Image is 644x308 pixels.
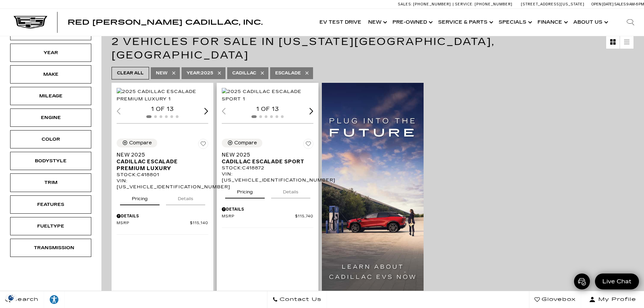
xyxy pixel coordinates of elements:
[398,2,412,6] span: Sales:
[10,152,91,170] div: BodystyleBodystyle
[574,274,590,289] a: Cart
[117,151,208,172] a: New 2025Cadillac Escalade Premium Luxury
[190,221,208,226] span: $115,140
[34,201,68,208] div: Features
[10,195,91,214] div: FeaturesFeatures
[198,139,208,151] button: Save Vehicle
[10,239,91,257] div: TransmissionTransmission
[303,139,313,151] button: Save Vehicle
[34,179,68,186] div: Trim
[581,291,644,308] button: Open user profile menu
[120,190,160,205] button: pricing tab
[34,49,68,56] div: Year
[117,178,208,190] div: VIN: [US_VEHICLE_IDENTIFICATION_NUMBER]
[534,9,570,36] a: Finance
[222,214,313,219] a: MSRP $115,740
[267,291,327,308] a: Contact Us
[599,278,635,285] span: Live Chat
[455,2,474,6] span: Service:
[222,171,313,183] div: VIN: [US_VEHICLE_IDENTIFICATION_NUMBER]
[10,173,91,192] div: TrimTrim
[117,139,157,147] button: Compare Vehicle
[187,71,201,75] span: Year :
[591,2,614,6] span: Open [DATE]
[222,151,313,165] a: New 2025Cadillac Escalade Sport
[44,291,65,308] a: Explore your accessibility options
[34,157,68,165] div: Bodystyle
[204,108,208,114] div: Next slide
[117,172,208,178] div: Stock : C418801
[316,9,365,36] a: EV Test Drive
[521,2,585,6] a: [STREET_ADDRESS][US_STATE]
[10,65,91,84] div: MakeMake
[222,88,314,103] img: 2025 Cadillac Escalade Sport 1
[10,109,91,127] div: EngineEngine
[117,221,208,226] a: MSRP $115,140
[117,213,208,219] div: Pricing Details - New 2025 Cadillac Escalade Premium Luxury
[10,87,91,105] div: MileageMileage
[413,2,451,6] span: [PHONE_NUMBER]
[365,9,389,36] a: New
[626,2,644,6] span: 9 AM-6 PM
[34,136,68,143] div: Color
[275,69,301,77] span: Escalade
[112,35,495,61] span: 2 Vehicles for Sale in [US_STATE][GEOGRAPHIC_DATA], [GEOGRAPHIC_DATA]
[14,16,47,29] img: Cadillac Dark Logo with Cadillac White Text
[225,183,265,198] button: pricing tab
[222,151,308,158] span: New 2025
[34,114,68,121] div: Engine
[295,214,313,219] span: $115,740
[309,108,313,114] div: Next slide
[10,217,91,235] div: FueltypeFueltype
[68,19,263,26] a: Red [PERSON_NAME] Cadillac, Inc.
[271,183,310,198] button: details tab
[232,69,256,77] span: Cadillac
[34,92,68,100] div: Mileage
[117,105,208,113] div: 1 of 13
[475,2,512,6] span: [PHONE_NUMBER]
[10,295,39,304] span: Search
[453,2,514,6] a: Service: [PHONE_NUMBER]
[34,244,68,252] div: Transmission
[10,130,91,148] div: ColorColor
[222,88,314,103] div: 1 / 2
[570,9,610,36] a: About Us
[222,139,262,147] button: Compare Vehicle
[44,294,64,305] div: Explore your accessibility options
[435,9,495,36] a: Service & Parts
[3,294,19,301] section: Click to Open Cookie Consent Modal
[117,221,190,226] span: MSRP
[129,140,152,146] div: Compare
[529,291,581,308] a: Glovebox
[495,9,534,36] a: Specials
[222,105,313,113] div: 1 of 13
[222,206,313,212] div: Pricing Details - New 2025 Cadillac Escalade Sport
[614,2,626,6] span: Sales:
[3,294,19,301] img: Opt-Out Icon
[68,18,263,26] span: Red [PERSON_NAME] Cadillac, Inc.
[166,190,205,205] button: details tab
[117,158,203,172] span: Cadillac Escalade Premium Luxury
[187,69,213,77] span: 2025
[389,9,435,36] a: Pre-Owned
[222,158,308,165] span: Cadillac Escalade Sport
[34,222,68,230] div: Fueltype
[234,140,257,146] div: Compare
[117,88,209,103] div: 1 / 2
[117,88,209,103] img: 2025 Cadillac Escalade Premium Luxury 1
[278,295,321,304] span: Contact Us
[595,274,639,289] a: Live Chat
[117,69,144,77] span: Clear All
[222,214,295,219] span: MSRP
[117,151,203,158] span: New 2025
[540,295,576,304] span: Glovebox
[222,165,313,171] div: Stock : C418872
[10,44,91,62] div: YearYear
[596,295,636,304] span: My Profile
[398,2,453,6] a: Sales: [PHONE_NUMBER]
[34,71,68,78] div: Make
[156,69,168,77] span: New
